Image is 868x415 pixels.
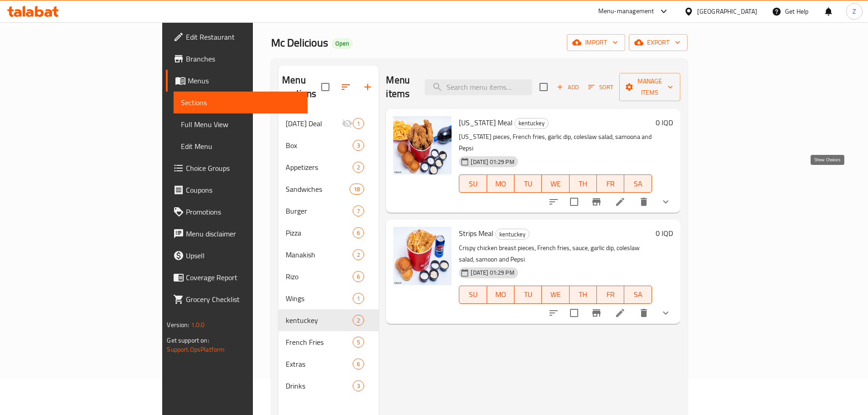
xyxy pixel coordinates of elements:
span: MO [491,288,511,301]
span: 6 [353,229,364,237]
p: [US_STATE] pieces, French fries, garlic dip, coleslaw salad, samoona and Pepsi [459,131,652,154]
span: Wings [286,293,353,304]
span: export [636,37,680,48]
span: kentuckey [286,315,353,326]
nav: Menu sections [278,109,379,400]
span: Sandwiches [286,184,349,195]
div: items [353,293,364,304]
span: 3 [353,382,364,390]
span: Extras [286,359,353,369]
span: MO [491,177,511,190]
a: Branches [166,48,307,70]
a: Support.OpsPlatform [167,343,225,355]
svg: Show Choices [660,307,671,318]
div: items [353,205,364,216]
span: 1 [353,119,364,128]
span: TH [573,177,593,190]
svg: Inactive section [342,118,353,129]
span: TU [518,177,538,190]
span: Version: [167,319,189,331]
span: French Fries [286,337,353,348]
span: SA [628,288,648,301]
span: 6 [353,272,364,281]
div: items [353,118,364,129]
div: Box3 [278,134,379,156]
button: Branch-specific-item [586,302,607,324]
div: French Fries5 [278,331,379,353]
button: show more [655,302,677,324]
span: Sections [181,97,300,108]
span: Add [555,82,580,92]
button: MO [487,286,514,304]
span: Edit Menu [181,141,300,152]
p: Crispy chicken breast pieces, French fries, sauce, garlic dip, coleslaw salad, samoon and Pepsi [459,242,652,265]
div: items [353,249,364,260]
div: Wings1 [278,287,379,309]
button: Manage items [619,73,680,101]
span: 3 [353,141,364,150]
div: items [353,271,364,282]
button: delete [633,191,655,213]
span: TH [573,288,593,301]
div: [DATE] Deal1 [278,113,379,134]
span: Select all sections [316,77,335,97]
div: Appetizers2 [278,156,379,178]
a: Promotions [166,201,307,223]
button: SU [459,286,487,304]
span: Strips Meal [459,226,493,240]
div: Pizza6 [278,222,379,244]
span: 2 [353,316,364,325]
span: Sort items [582,80,619,94]
span: FR [601,288,621,301]
span: 2 [353,163,364,172]
a: Edit menu item [615,307,626,318]
span: Choice Groups [186,163,300,174]
span: 2 [353,251,364,259]
span: Coupons [186,184,300,195]
span: [US_STATE] Meal [459,116,513,129]
button: Sort [586,80,616,94]
span: WE [545,177,565,190]
span: Sort [588,82,613,92]
button: delete [633,302,655,324]
button: SU [459,174,487,193]
div: Burger [286,205,353,216]
span: Box [286,140,353,151]
button: Add section [357,76,379,98]
span: Manage items [627,76,673,98]
span: Grocery Checklist [186,294,300,305]
span: 1 [353,294,364,303]
div: items [353,315,364,326]
span: Select to update [565,303,584,323]
h2: Menu items [386,73,413,101]
button: MO [487,174,514,193]
button: TU [514,174,542,193]
div: Sandwiches18 [278,178,379,200]
div: items [353,359,364,369]
img: Strips Meal [393,227,452,285]
div: Manakish2 [278,244,379,266]
div: items [353,140,364,151]
button: TH [570,286,597,304]
span: 18 [350,185,364,194]
div: Drinks3 [278,375,379,397]
a: Choice Groups [166,157,307,179]
a: Grocery Checklist [166,288,307,310]
span: Open [332,40,353,47]
a: Edit Menu [174,135,307,157]
span: [DATE] Deal [286,118,342,129]
div: items [349,184,364,195]
div: items [353,337,364,348]
span: Appetizers [286,162,353,173]
a: Upsell [166,245,307,266]
span: Edit Restaurant [186,31,300,42]
h6: 0 IQD [656,227,673,240]
div: Extras6 [278,353,379,375]
span: Full Menu View [181,119,300,130]
button: FR [597,174,624,193]
span: [DATE] 01:29 PM [467,268,518,277]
